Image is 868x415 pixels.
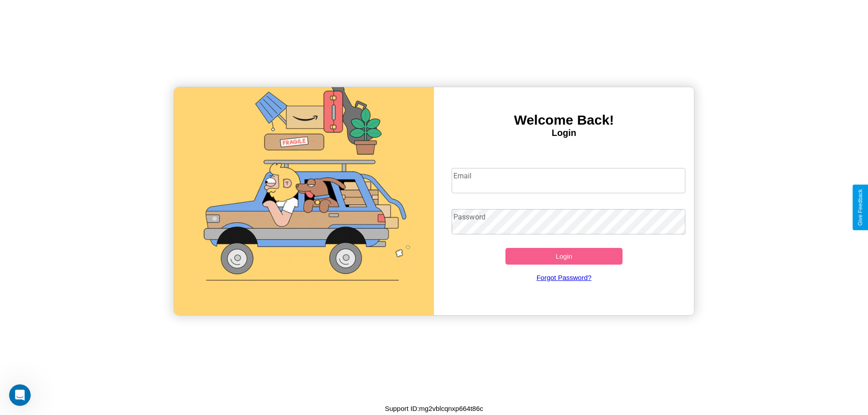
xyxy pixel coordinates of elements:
[447,265,681,290] a: Forgot Password?
[857,189,863,226] div: Give Feedback
[434,128,694,138] h4: Login
[434,112,694,128] h3: Welcome Back!
[505,248,623,265] button: Login
[385,402,483,415] p: Support ID: mg2vblcqnxp664t86c
[174,87,434,315] img: gif
[9,384,31,406] iframe: Intercom live chat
